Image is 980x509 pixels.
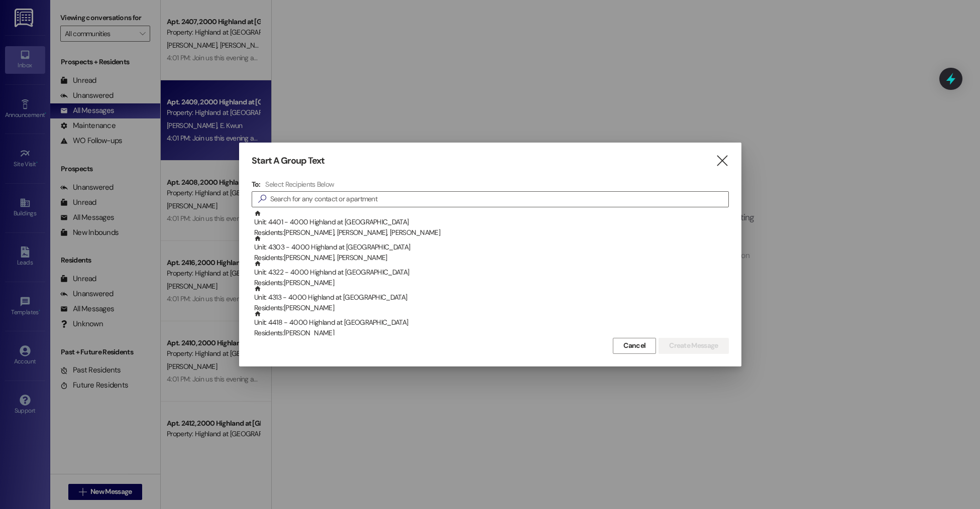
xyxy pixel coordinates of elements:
h3: To: [252,180,261,189]
div: Unit: 4401 - 4000 Highland at [GEOGRAPHIC_DATA]Residents:[PERSON_NAME], [PERSON_NAME], [PERSON_NAME] [252,210,729,235]
i:  [254,194,270,204]
div: Residents: [PERSON_NAME] [254,278,729,288]
div: Unit: 4322 - 4000 Highland at [GEOGRAPHIC_DATA]Residents:[PERSON_NAME] [252,260,729,285]
input: Search for any contact or apartment [270,192,728,206]
h3: Start A Group Text [252,155,325,167]
div: Unit: 4313 - 4000 Highland at [GEOGRAPHIC_DATA]Residents:[PERSON_NAME] [252,285,729,310]
div: Unit: 4313 - 4000 Highland at [GEOGRAPHIC_DATA] [254,285,729,314]
span: Cancel [623,340,645,351]
div: Residents: [PERSON_NAME], [PERSON_NAME], [PERSON_NAME] [254,227,729,238]
div: Residents: [PERSON_NAME] [254,328,729,338]
i:  [715,156,729,166]
div: Unit: 4401 - 4000 Highland at [GEOGRAPHIC_DATA] [254,210,729,238]
button: Create Message [659,338,728,354]
button: Cancel [613,338,656,354]
div: Unit: 4322 - 4000 Highland at [GEOGRAPHIC_DATA] [254,260,729,289]
span: Create Message [669,340,718,351]
div: Unit: 4303 - 4000 Highland at [GEOGRAPHIC_DATA]Residents:[PERSON_NAME], [PERSON_NAME] [252,235,729,260]
div: Unit: 4303 - 4000 Highland at [GEOGRAPHIC_DATA] [254,235,729,264]
div: Unit: 4418 - 4000 Highland at [GEOGRAPHIC_DATA]Residents:[PERSON_NAME] [252,310,729,335]
div: Residents: [PERSON_NAME] [254,303,729,313]
h4: Select Recipients Below [265,180,334,189]
div: Residents: [PERSON_NAME], [PERSON_NAME] [254,252,729,263]
div: Unit: 4418 - 4000 Highland at [GEOGRAPHIC_DATA] [254,310,729,339]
